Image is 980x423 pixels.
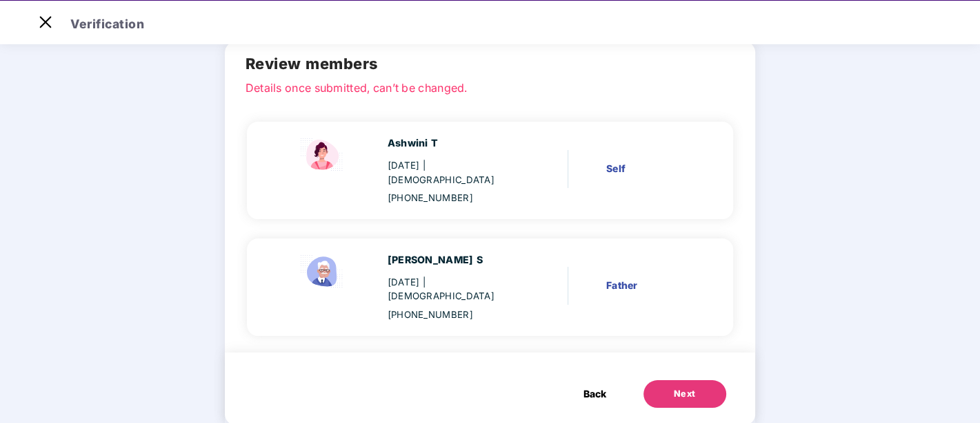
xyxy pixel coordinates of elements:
div: Self [606,161,692,176]
button: Next [643,380,726,408]
div: Ashwini T [388,135,518,151]
p: Details once submitted, can’t be changed. [246,79,735,92]
div: [DATE] [388,275,518,304]
div: [PERSON_NAME] S [388,252,518,267]
img: svg+xml;base64,PHN2ZyBpZD0iRmF0aGVyX2ljb24iIHhtbG5zPSJodHRwOi8vd3d3LnczLm9yZy8yMDAwL3N2ZyIgeG1sbn... [295,252,350,291]
div: [DATE] [388,158,518,187]
span: | [DEMOGRAPHIC_DATA] [388,160,494,185]
div: Father [606,278,692,293]
button: Back [570,380,620,408]
img: svg+xml;base64,PHN2ZyBpZD0iU3BvdXNlX2ljb24iIHhtbG5zPSJodHRwOi8vd3d3LnczLm9yZy8yMDAwL3N2ZyIgd2lkdG... [295,135,350,174]
div: [PHONE_NUMBER] [388,191,518,205]
div: Next [674,387,696,401]
div: [PHONE_NUMBER] [388,308,518,322]
h2: Review members [246,52,735,75]
span: Back [583,386,606,402]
